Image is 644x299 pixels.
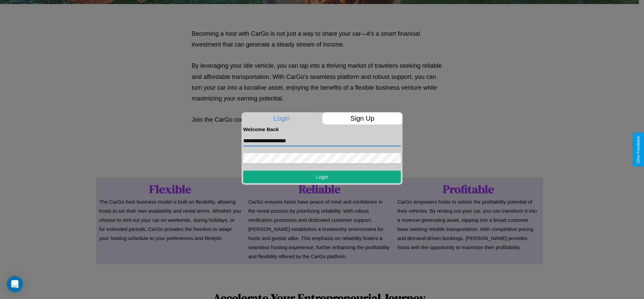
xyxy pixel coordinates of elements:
p: Login [241,112,322,124]
button: Login [243,171,401,183]
h4: Welcome Back [243,126,401,132]
div: Open Intercom Messenger [7,276,23,292]
div: Give Feedback [636,136,641,163]
p: Sign Up [322,112,403,124]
